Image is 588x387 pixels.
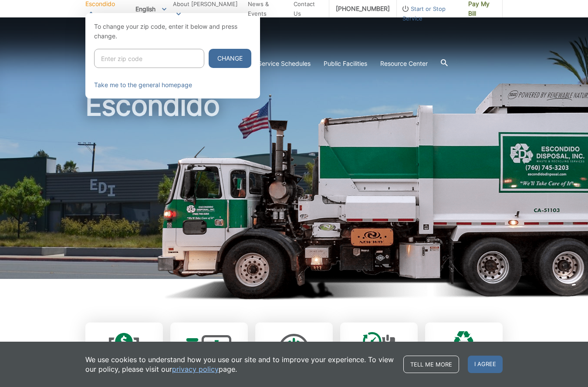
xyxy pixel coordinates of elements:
a: Tell me more [403,356,459,373]
p: To change your zip code, enter it below and press change. [94,22,251,41]
span: I agree [468,356,503,373]
button: Change [209,49,251,68]
input: Enter zip code [94,49,204,68]
a: privacy policy [172,364,219,374]
span: English [129,2,173,16]
a: Take me to the general homepage [94,80,192,90]
p: We use cookies to understand how you use our site and to improve your experience. To view our pol... [85,355,395,374]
